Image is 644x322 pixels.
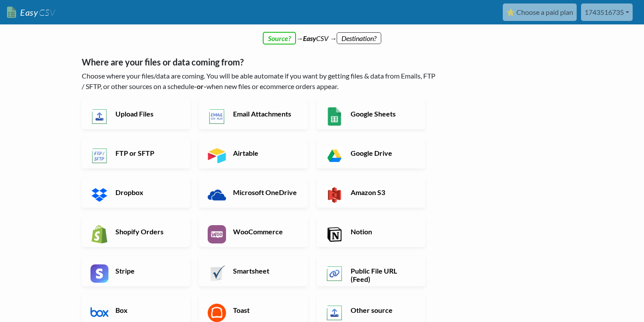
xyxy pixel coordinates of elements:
h6: Microsoft OneDrive [231,188,299,196]
h6: Other source [348,306,417,314]
a: Google Drive [317,138,425,168]
img: Email New CSV or XLSX File App & API [208,107,226,126]
h6: Google Drive [348,149,417,157]
img: Public File URL App & API [325,264,344,283]
img: Box App & API [91,304,109,322]
a: EasyCSV [7,3,55,21]
a: Notion [317,216,425,247]
h6: Toast [231,306,299,314]
a: Dropbox [82,177,191,208]
h6: Box [113,306,182,314]
a: Email Attachments [199,99,308,129]
img: Other Source App & API [325,304,344,322]
h5: Where are your files or data coming from? [82,57,438,67]
img: Dropbox App & API [91,186,109,204]
img: Google Sheets App & API [325,107,344,126]
img: Toast App & API [208,304,226,322]
a: Google Sheets [317,99,425,129]
img: Microsoft OneDrive App & API [208,186,226,204]
b: -or- [194,82,206,90]
a: Smartsheet [199,256,308,286]
a: Upload Files [82,99,191,129]
a: Airtable [199,138,308,168]
a: FTP or SFTP [82,138,191,168]
h6: Stripe [113,267,182,275]
a: Shopify Orders [82,216,191,247]
a: Amazon S3 [317,177,425,208]
h6: Google Sheets [348,110,417,118]
img: Amazon S3 App & API [325,186,344,204]
h6: FTP or SFTP [113,149,182,157]
h6: Notion [348,227,417,236]
img: Google Drive App & API [325,147,344,165]
a: WooCommerce [199,216,308,247]
h6: WooCommerce [231,227,299,236]
img: Smartsheet App & API [208,264,226,283]
h6: Smartsheet [231,267,299,275]
img: Upload Files App & API [91,107,109,126]
h6: Amazon S3 [348,188,417,196]
img: FTP or SFTP App & API [91,147,109,165]
p: Choose where your files/data are coming. You will be able automate if you want by getting files &... [82,71,438,92]
h6: Dropbox [113,188,182,196]
div: → CSV → [73,24,571,44]
img: Shopify App & API [91,225,109,243]
img: Airtable App & API [208,147,226,165]
a: Stripe [82,256,191,286]
span: CSV [38,7,55,18]
a: ⭐ Choose a paid plan [503,3,577,21]
h6: Upload Files [113,110,182,118]
h6: Email Attachments [231,110,299,118]
a: Microsoft OneDrive [199,177,308,208]
h6: Public File URL (Feed) [348,267,417,283]
a: 1743516735 [581,3,633,21]
h6: Airtable [231,149,299,157]
img: Stripe App & API [91,264,109,283]
a: Public File URL (Feed) [317,256,425,286]
h6: Shopify Orders [113,227,182,236]
img: WooCommerce App & API [208,225,226,243]
img: Notion App & API [325,225,344,243]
